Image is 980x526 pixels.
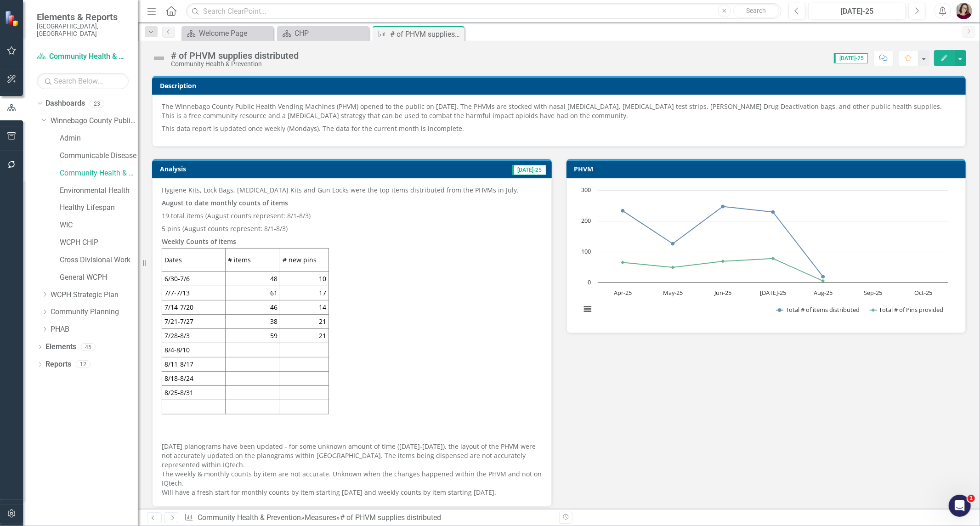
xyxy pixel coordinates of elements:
p: The Winnebago County Public Health Vending Machines (PHVM) opened to the public on [DATE]. The PH... [162,102,956,122]
span: [DATE]-25 [834,53,868,63]
path: May-25, 126. Total # of items distributed. [671,242,674,245]
a: Community Health & Prevention [198,513,301,522]
a: Admin [60,133,138,144]
strong: Weekly Counts of Items [162,237,236,246]
a: Measures [305,513,336,522]
a: WCPH Strategic Plan [51,290,138,300]
td: 8/11-8/17 [162,357,226,371]
small: [GEOGRAPHIC_DATA], [GEOGRAPHIC_DATA] [37,23,129,38]
text: Total # of Pins provided [879,305,943,314]
div: Community Health & Prevention [171,61,299,68]
svg: Interactive chart [576,186,953,323]
p: [DATE] planograms have been updated - for some unknown amount of time ([DATE]-[DATE]), the layout... [162,440,542,497]
td: # items [226,248,280,271]
p: This data report is updated once weekly (Mondays). The data for the current month is incomplete. [162,122,956,135]
td: 8/25-8/31 [162,385,226,400]
path: Jun-25, 69. Total # of Pins provided. [721,260,725,263]
td: 8/18-8/24 [162,371,226,385]
input: Search ClearPoint... [186,3,782,19]
span: [DATE]-25 [512,165,546,175]
img: Not Defined [152,51,166,66]
a: Community Planning [51,307,138,317]
h3: Analysis [160,165,326,172]
text: Aug-25 [814,288,833,297]
span: Elements & Reports [37,11,129,23]
td: # new pins [280,248,329,271]
path: Jul-25, 78. Total # of Pins provided. [771,257,775,260]
a: Reports [45,359,71,370]
div: # of PHVM supplies distributed [340,513,441,522]
p: Hygiene Kits, Lock Bags, [MEDICAL_DATA] Kits and Gun Locks were the top items distributed from th... [162,186,542,197]
div: CHP [295,28,367,39]
a: Elements [45,342,76,352]
text: Jun-25 [714,288,731,297]
path: Jul-25, 229. Total # of items distributed. [771,210,775,214]
td: 7/21-7/27 [162,314,226,328]
div: Chart. Highcharts interactive chart. [576,186,957,323]
h3: PHVM [574,165,962,172]
div: » » [184,513,552,523]
text: [DATE]-25 [760,288,786,297]
text: Oct-25 [914,288,932,297]
a: Communicable Disease [60,151,138,161]
h3: Description [160,82,961,89]
g: Total # of items distributed, line 1 of 2 with 7 data points. [621,204,825,278]
div: 23 [90,100,104,107]
div: [DATE]-25 [811,6,903,17]
a: Environmental Health [60,186,138,196]
div: # of PHVM supplies distributed [171,51,299,61]
div: 45 [81,343,96,351]
a: WIC [60,220,138,231]
p: 5 pins (August counts represent: 8/1-8/3) [162,222,542,235]
p: 19 total items (August counts represent: 8/1-8/3) [162,209,542,222]
a: Dashboards [45,98,85,109]
td: 8/4-8/10 [162,343,226,357]
td: Dates [162,248,226,271]
td: 38 [226,314,280,328]
text: Apr-25 [614,288,632,297]
a: General WCPH [60,272,138,283]
text: 100 [581,247,591,255]
td: 21 [280,328,329,343]
span: Search [746,7,766,14]
div: 12 [76,361,91,368]
path: Apr-25, 233. Total # of items distributed. [621,209,624,213]
td: 46 [226,300,280,314]
text: 200 [581,216,591,225]
img: ClearPoint Strategy [5,11,21,27]
td: 6/30-7/6 [162,271,226,286]
a: Community Health & Prevention [37,51,129,62]
path: May-25, 49. Total # of Pins provided. [671,266,674,269]
td: 7/14-7/20 [162,300,226,314]
a: Welcome Page [184,28,271,39]
a: Cross Divisional Work [60,255,138,266]
button: [DATE]-25 [808,3,906,19]
button: Show Total # of Pins provided [870,306,944,314]
button: View chart menu, Chart [581,303,594,316]
td: 17 [280,286,329,300]
td: 14 [280,300,329,314]
span: 1 [968,495,975,502]
text: May-25 [663,288,683,297]
button: Show Total # of items distributed [776,306,860,314]
img: Sarahjean Schluechtermann [956,3,972,19]
text: 0 [588,278,591,286]
td: 21 [280,314,329,328]
td: 7/7-7/13 [162,286,226,300]
a: WCPH CHIP [60,238,138,248]
td: 61 [226,286,280,300]
div: # of PHVM supplies distributed [390,28,462,40]
td: 10 [280,271,329,286]
path: Jun-25, 247. Total # of items distributed. [721,204,725,208]
td: 48 [226,271,280,286]
a: PHAB [51,324,138,335]
text: Total # of items distributed [786,305,860,314]
a: Winnebago County Public Health [51,116,138,126]
a: CHP [279,28,367,39]
td: 59 [226,328,280,343]
text: 300 [581,186,591,194]
a: Healthy Lifespan [60,203,138,213]
td: 7/28-8/3 [162,328,226,343]
iframe: Intercom live chat [949,495,971,517]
